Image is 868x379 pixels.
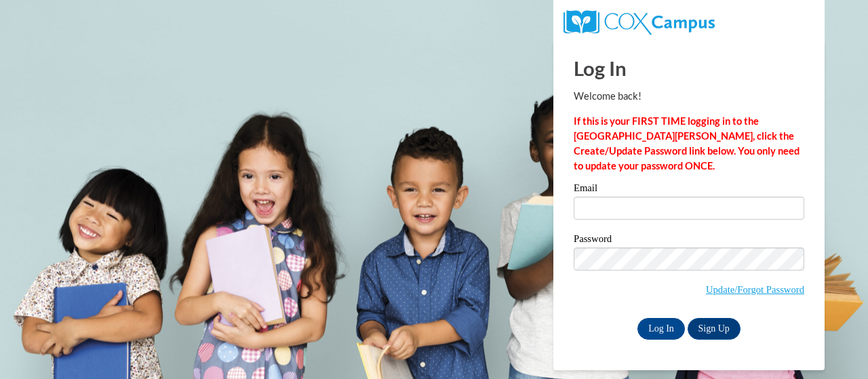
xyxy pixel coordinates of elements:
[574,234,804,247] label: Password
[564,16,715,27] a: COX Campus
[574,183,804,197] label: Email
[574,54,804,82] h1: Log In
[706,284,804,295] a: Update/Forgot Password
[574,115,800,172] strong: If this is your FIRST TIME logging in to the [GEOGRAPHIC_DATA][PERSON_NAME], click the Create/Upd...
[688,318,741,340] a: Sign Up
[574,89,804,104] p: Welcome back!
[637,318,685,340] input: Log In
[564,10,715,35] img: COX Campus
